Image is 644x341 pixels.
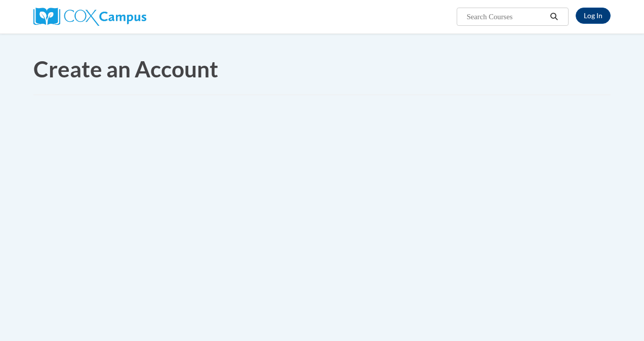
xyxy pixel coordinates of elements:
[547,11,562,23] button: Search
[576,8,611,24] a: Log In
[33,12,146,20] a: Cox Campus
[33,56,218,82] span: Create an Account
[466,11,547,23] input: Search Courses
[33,8,146,26] img: Cox Campus
[550,13,559,21] i: 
